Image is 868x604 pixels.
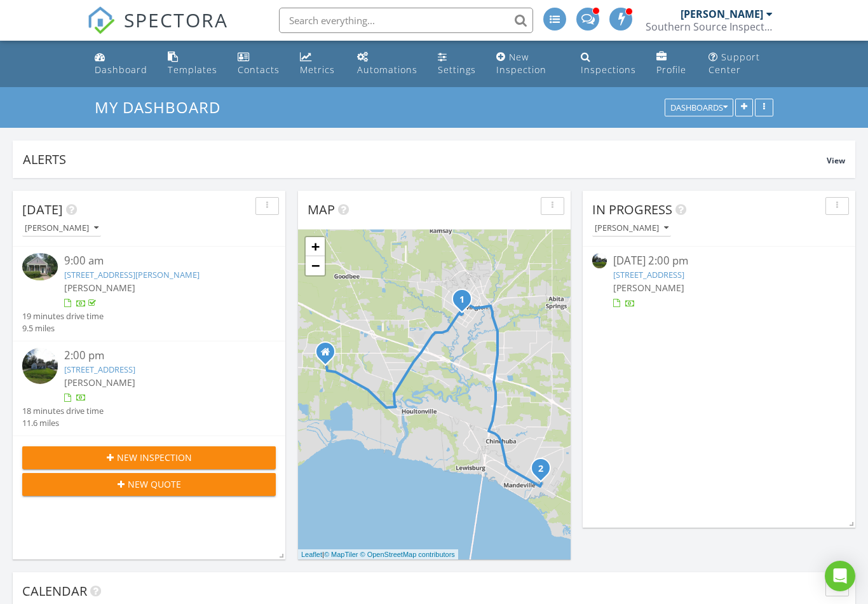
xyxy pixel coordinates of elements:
[22,446,276,469] button: New Inspection
[22,253,58,280] img: 9359003%2Fcover_photos%2FSNRVJ0DhmpOZ0TL4K0bS%2Fsmall.jpg
[124,6,228,33] span: SPECTORA
[64,282,135,294] span: [PERSON_NAME]
[306,256,325,275] a: Zoom out
[168,64,217,76] div: Templates
[25,224,98,233] div: [PERSON_NAME]
[95,64,147,76] div: Dashboard
[646,20,773,33] div: Southern Source Inspections
[324,551,358,558] a: © MapTiler
[462,299,470,306] div: 505 W 14th Ave, Covington, LA 70433
[592,253,607,268] img: streetview
[613,253,825,269] div: [DATE] 2:00 pm
[651,46,693,82] a: Company Profile
[541,468,548,476] div: 1336 Valmont St, Mandeville, LA 70448
[90,46,153,82] a: Dashboard
[22,473,276,496] button: New Quote
[827,155,845,166] span: View
[670,104,728,113] div: Dashboards
[295,46,342,82] a: Metrics
[576,46,641,82] a: Inspections
[238,64,280,76] div: Contacts
[438,64,476,76] div: Settings
[459,296,465,305] i: 1
[592,253,846,310] a: [DATE] 2:00 pm [STREET_ADDRESS] [PERSON_NAME]
[496,51,546,76] div: New Inspection
[300,64,335,76] div: Metrics
[117,451,192,464] span: New Inspection
[595,224,668,233] div: [PERSON_NAME]
[22,322,104,334] div: 9.5 miles
[825,561,855,591] div: Open Intercom Messenger
[87,6,115,34] img: The Best Home Inspection Software - Spectora
[64,253,254,269] div: 9:00 am
[613,282,684,294] span: [PERSON_NAME]
[357,64,417,76] div: Automations
[22,201,63,218] span: [DATE]
[163,46,222,82] a: Templates
[306,237,325,256] a: Zoom in
[581,64,636,76] div: Inspections
[64,269,200,280] a: [STREET_ADDRESS][PERSON_NAME]
[656,64,686,76] div: Profile
[64,348,254,364] div: 2:00 pm
[352,46,423,82] a: Automations (Advanced)
[22,405,104,417] div: 18 minutes drive time
[128,477,181,491] span: New Quote
[681,8,763,20] div: [PERSON_NAME]
[64,364,135,375] a: [STREET_ADDRESS]
[95,97,231,118] a: My Dashboard
[233,46,285,82] a: Contacts
[22,348,276,429] a: 2:00 pm [STREET_ADDRESS] [PERSON_NAME] 18 minutes drive time 11.6 miles
[279,8,533,33] input: Search everything...
[433,46,481,82] a: Settings
[709,51,760,76] div: Support Center
[665,99,733,117] button: Dashboards
[592,201,672,218] span: In Progress
[360,551,455,558] a: © OpenStreetMap contributors
[64,376,135,388] span: [PERSON_NAME]
[491,46,566,82] a: New Inspection
[22,253,276,334] a: 9:00 am [STREET_ADDRESS][PERSON_NAME] [PERSON_NAME] 19 minutes drive time 9.5 miles
[22,310,104,322] div: 19 minutes drive time
[301,551,322,558] a: Leaflet
[325,352,333,359] div: Madisonville LA 70447
[298,549,458,560] div: |
[23,151,827,168] div: Alerts
[613,269,684,280] a: [STREET_ADDRESS]
[592,220,671,237] button: [PERSON_NAME]
[308,201,335,218] span: Map
[22,582,87,600] span: Calendar
[538,465,543,474] i: 2
[22,220,101,237] button: [PERSON_NAME]
[22,348,58,383] img: streetview
[87,17,228,44] a: SPECTORA
[703,46,779,82] a: Support Center
[22,417,104,429] div: 11.6 miles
